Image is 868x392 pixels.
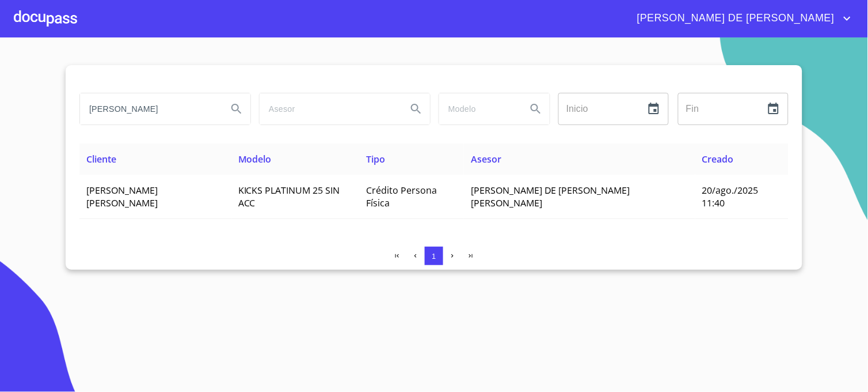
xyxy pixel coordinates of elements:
span: [PERSON_NAME] [PERSON_NAME] [86,184,158,209]
span: Tipo [366,153,385,165]
button: 1 [425,247,443,265]
span: Creado [702,153,734,165]
span: Modelo [238,153,272,165]
button: Search [522,95,550,123]
span: Asesor [471,153,501,165]
span: 1 [432,252,436,261]
span: 20/ago./2025 11:40 [702,184,759,209]
span: [PERSON_NAME] DE [PERSON_NAME] [PERSON_NAME] [471,184,630,209]
input: search [260,93,398,125]
span: Cliente [86,153,116,165]
input: search [439,93,517,125]
span: [PERSON_NAME] DE [PERSON_NAME] [629,9,840,28]
span: KICKS PLATINUM 25 SIN ACC [238,184,340,209]
button: Search [402,95,430,123]
span: Crédito Persona Física [366,184,437,209]
input: search [80,93,218,125]
button: account of current user [629,9,854,28]
button: Search [223,95,250,123]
